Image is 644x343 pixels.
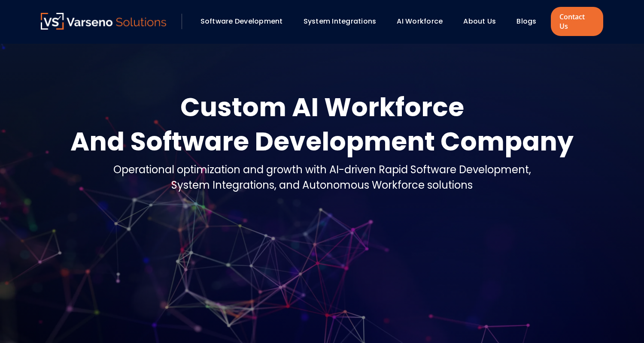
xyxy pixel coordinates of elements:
div: About Us [459,14,508,29]
div: Blogs [512,14,548,29]
div: Operational optimization and growth with AI-driven Rapid Software Development, [113,162,531,178]
a: About Us [463,16,496,26]
div: Software Development [196,14,295,29]
a: Blogs [516,16,536,26]
a: Varseno Solutions – Product Engineering & IT Services [41,13,166,30]
div: System Integrations [299,14,389,29]
a: AI Workforce [397,16,443,26]
a: Contact Us [551,7,603,36]
img: Varseno Solutions – Product Engineering & IT Services [41,13,166,30]
div: Custom AI Workforce [70,90,574,124]
div: System Integrations, and Autonomous Workforce solutions [113,178,531,193]
div: And Software Development Company [70,124,574,159]
div: AI Workforce [392,14,455,29]
a: System Integrations [304,16,377,26]
a: Software Development [200,16,283,26]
